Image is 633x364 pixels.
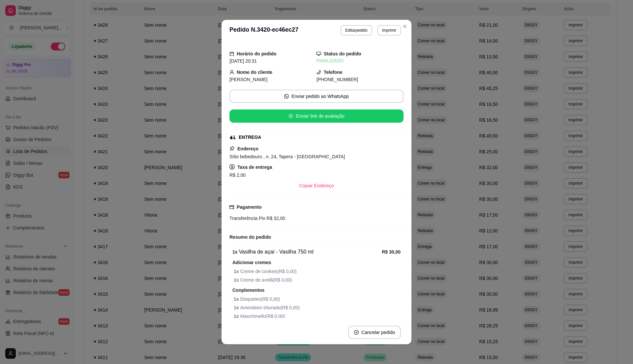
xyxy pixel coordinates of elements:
strong: Horário do pedido [237,51,277,56]
button: Imprimir [377,25,401,36]
span: Maschimello ( R$ 0,00 ) [234,313,401,320]
strong: Resumo do pedido [229,234,271,240]
span: [PERSON_NAME] [229,77,267,82]
button: whats-appEnviar pedido ao WhatsApp [229,90,404,103]
span: Creme de cookeis ( R$ 0,00 ) [234,268,401,275]
strong: Status do pedido [324,51,361,56]
span: [DATE] 20:31 [229,58,257,64]
h3: Pedido N. 3420-ec46ec27 [229,25,298,36]
strong: Adicionar cremes [232,260,271,265]
strong: 1 x [234,305,240,310]
div: ENTREGA [239,134,261,141]
strong: 1 x [234,296,240,302]
strong: Endereço [237,146,258,151]
span: Creme de avelã ( R$ 0,00 ) [234,276,401,284]
strong: 1 x [232,249,238,255]
span: star [288,114,293,118]
strong: Telefone [324,70,343,75]
div: FINALIZADO [316,57,404,64]
span: dollar [229,164,235,169]
span: credit-card [229,205,234,209]
span: user [229,70,234,75]
button: starEnviar link de avaliação [229,109,404,123]
strong: Taxa de entrega [237,165,272,170]
strong: 1 x [234,314,240,319]
span: calendar [229,51,234,56]
span: phone [316,70,321,75]
strong: Conplementos [232,288,264,293]
span: Transferência Pix [229,216,265,221]
button: Copiar Endereço [294,179,339,192]
div: Vasilha de açaí - Vasilha 750 ml [232,248,382,256]
strong: R$ 30,00 [382,249,401,255]
span: pushpin [229,146,235,151]
strong: 1 x [234,277,240,283]
span: [PHONE_NUMBER] [316,77,358,82]
strong: Pagamento [237,204,261,210]
span: Disquetes ( R$ 0,00 ) [234,295,401,303]
button: Close [400,21,410,32]
span: R$ 32,00 [265,216,285,221]
button: close-circleCancelar pedido [348,326,401,339]
span: whats-app [284,94,289,99]
span: Sítio bebedouro , n. 24, Tapera - [GEOGRAPHIC_DATA] [229,154,345,159]
span: Amendoim triturado ( R$ 0,00 ) [234,304,401,311]
strong: 1 x [234,269,240,274]
span: close-circle [354,330,359,335]
button: Editarpedido [341,25,372,36]
strong: Nome do cliente [237,70,272,75]
span: R$ 2,00 [229,172,246,178]
span: desktop [316,51,321,56]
